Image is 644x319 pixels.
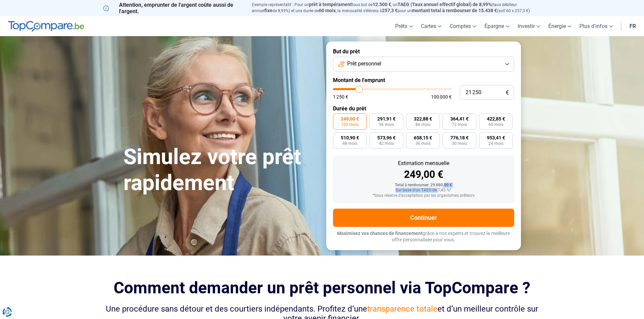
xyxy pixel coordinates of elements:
[488,141,503,145] span: 24 mois
[333,95,348,99] span: 1 250 €
[452,123,467,127] span: 72 mois
[452,141,467,145] span: 30 mois
[103,278,541,297] h2: Comment demander un prêt personnel via TopCompare ?
[480,16,514,36] a: Épargne
[252,2,541,14] p: Exemple représentatif : Pour un tous but de , un (taux débiteur annuel de 8,99%) et une durée de ...
[379,141,394,145] span: 42 mois
[487,116,505,121] span: 422,85 €
[431,95,452,99] span: 100 000 €
[319,8,336,13] span: 60 mois
[338,183,509,188] div: Total à rembourser: 29 880,00 €
[412,8,497,13] span: montant total à rembourser de 15.438 €
[333,209,514,227] button: Continuer
[415,123,430,127] span: 84 mois
[398,2,492,7] span: TAEG (Taux annuel effectif global) de 8,99%
[338,169,509,180] div: 249,00 €
[333,48,514,55] label: But du prêt
[342,141,357,145] span: 48 mois
[373,2,391,7] span: 12.500 €
[417,16,446,36] a: Cartes
[347,60,381,68] span: Prêt personnel
[341,116,359,121] span: 249,00 €
[341,135,359,140] span: 510,90 €
[123,144,318,196] h1: Simulez votre prêt rapidement
[338,188,509,193] div: Sur base d'un TAEG de 7,45 %*
[367,304,437,314] span: transparence totale
[377,116,396,121] span: 291,91 €
[446,16,480,36] a: Comptes
[338,193,509,198] div: *Sous réserve d'acceptation par les organismes prêteurs
[450,116,469,121] span: 364,41 €
[8,21,84,32] img: TopCompare
[514,16,544,36] a: Investir
[333,77,514,83] label: Montant de l'emprunt
[333,57,514,72] button: Prêt personnel
[377,135,396,140] span: 573,96 €
[450,135,469,140] span: 776,18 €
[264,8,272,13] span: fixe
[415,141,430,145] span: 36 mois
[337,231,423,236] span: Maximisez vos chances de financement
[414,135,432,140] span: 658,15 €
[333,230,514,243] p: grâce à nos experts et trouvez la meilleure offre personnalisée pour vous.
[391,16,417,36] a: Prêts
[488,123,503,127] span: 60 mois
[338,161,509,166] div: Estimation mensuelle
[309,2,352,7] span: prêt à tempérament
[575,16,617,36] a: Plus d'infos
[333,105,514,112] label: Durée du prêt
[414,116,432,121] span: 322,88 €
[506,90,509,96] span: €
[544,16,575,36] a: Énergie
[382,8,398,13] span: 257,3 €
[625,16,640,36] a: fr
[487,135,505,140] span: 953,41 €
[341,123,358,127] span: 120 mois
[103,2,244,15] p: Attention, emprunter de l'argent coûte aussi de l'argent.
[379,123,394,127] span: 96 mois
